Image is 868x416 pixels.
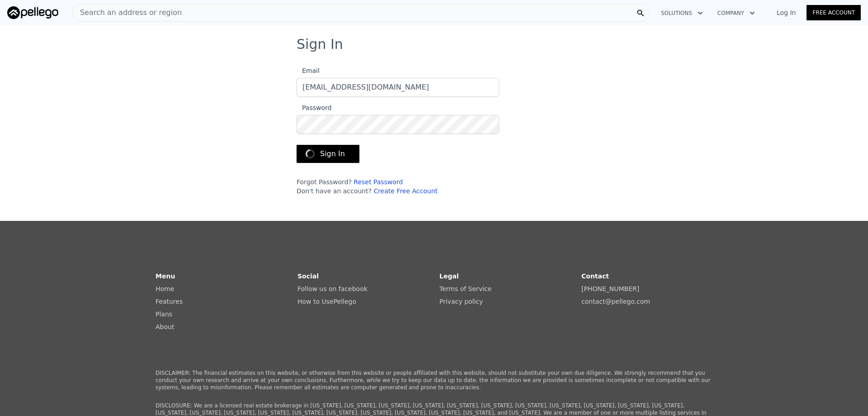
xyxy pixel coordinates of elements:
[581,298,650,305] a: contact@pellego.com
[439,285,491,292] a: Terms of Service
[654,5,710,21] button: Solutions
[297,273,319,280] strong: Social
[354,178,403,186] a: Reset Password
[373,187,438,195] a: Create Free Account
[297,67,320,74] span: Email
[297,285,368,292] a: Follow us on facebook
[156,311,172,318] a: Plans
[297,115,499,134] input: Password
[297,177,499,196] div: Forgot Password? Don't have an account?
[439,298,483,305] a: Privacy policy
[439,273,459,280] strong: Legal
[156,369,712,391] p: DISCLAIMER: The financial estimates on this website, or otherwise from this website or people aff...
[297,298,356,305] a: How to UsePellego
[73,7,182,18] span: Search an address or region
[156,298,183,305] a: Features
[156,323,174,330] a: About
[581,285,639,292] a: [PHONE_NUMBER]
[297,78,499,97] input: Email
[807,5,861,20] a: Free Account
[297,145,359,163] button: Sign In
[297,36,571,53] h3: Sign In
[7,6,58,19] img: Pellego
[581,273,609,280] strong: Contact
[156,273,175,280] strong: Menu
[766,8,807,17] a: Log In
[710,5,762,21] button: Company
[297,104,331,111] span: Password
[156,285,174,292] a: Home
